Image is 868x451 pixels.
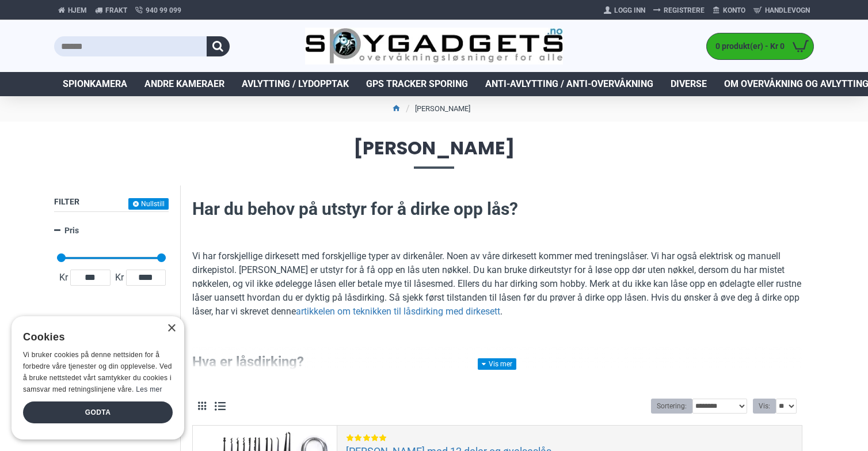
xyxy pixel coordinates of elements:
span: Filter [54,197,79,206]
a: Spionkamera [54,72,136,96]
a: Anti-avlytting / Anti-overvåkning [477,72,662,96]
button: Nullstill [128,198,169,210]
span: GPS Tracker Sporing [366,77,468,91]
a: Andre kameraer [136,72,233,96]
span: Anti-avlytting / Anti-overvåkning [485,77,653,91]
p: Vi har forskjellige dirkesett med forskjellige typer av dirkenåler. Noen av våre dirkesett kommer... [192,249,802,319]
span: 0 produkt(er) - Kr 0 [707,40,787,52]
a: Logg Inn [600,1,649,20]
span: Handlevogn [765,5,810,16]
span: Vi bruker cookies på denne nettsiden for å forbedre våre tjenester og din opplevelse. Ved å bruke... [23,351,172,393]
span: Andre kameraer [144,77,224,91]
a: Registrere [649,1,709,20]
a: Diverse [662,72,715,96]
span: Kr [57,271,70,285]
a: GPS Tracker Sporing [357,72,477,96]
span: Logg Inn [614,5,645,16]
span: 940 99 099 [146,5,181,16]
span: Hjem [68,5,87,16]
span: Avlytting / Lydopptak [242,77,349,91]
a: 0 produkt(er) - Kr 0 [707,33,813,59]
span: Frakt [105,5,127,16]
label: Sortering: [651,399,692,414]
a: Handlevogn [749,1,814,20]
div: Close [167,324,176,333]
span: [PERSON_NAME] [54,139,814,168]
a: Konto [709,1,749,20]
a: Avlytting / Lydopptak [233,72,357,96]
span: Spionkamera [63,77,127,91]
div: Godta [23,401,173,423]
a: artikkelen om teknikken til låsdirking med dirkesett [296,305,500,319]
img: SpyGadgets.no [305,28,564,65]
div: Cookies [23,325,165,350]
a: Pris [54,221,169,241]
label: Vis: [753,399,776,414]
span: Diverse [671,77,707,91]
span: Kr [113,271,126,285]
span: Registrere [664,5,705,16]
span: Konto [723,5,745,16]
h3: Hva er låsdirking? [192,353,802,372]
a: Les mer, opens a new window [136,385,162,393]
h2: Har du behov på utstyr for å dirke opp lås? [192,197,802,221]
